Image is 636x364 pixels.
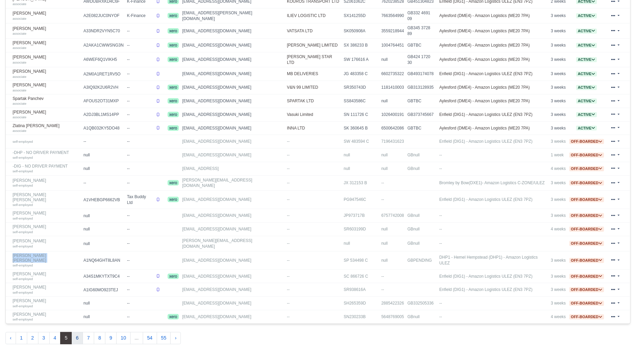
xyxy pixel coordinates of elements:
[569,213,604,218] span: Off-boarded
[181,251,285,270] td: [EMAIL_ADDRESS][DOMAIN_NAME]
[549,135,568,149] td: 3 weeks
[440,197,533,202] a: Enfield (DIG1) - Amazon Logistics ULEZ (EN3 7PZ)
[380,135,406,149] td: 7196431623
[13,164,80,174] a: -DIG - NO DRIVER PAYMENT self-employed
[380,209,406,223] td: 6757742008
[125,209,155,223] td: --
[82,81,125,94] td: A3IQ92K2U6R2VH
[125,8,155,23] td: K-Finance
[549,251,568,270] td: 3 weeks
[576,13,597,18] a: Active
[342,270,380,283] td: SC 866726 C
[13,46,27,50] small: associate
[576,99,597,103] a: Active
[569,301,604,306] a: Off-boarded
[287,153,290,157] span: --
[569,314,604,319] a: Off-boarded
[13,32,27,35] small: associate
[13,291,33,294] small: self-employed
[569,139,604,144] span: Off-boarded
[569,197,604,202] a: Off-boarded
[287,241,290,246] span: --
[181,39,285,52] td: [EMAIL_ADDRESS][DOMAIN_NAME]
[380,108,406,121] td: 1026400191
[181,81,285,94] td: [EMAIL_ADDRESS][DOMAIN_NAME]
[380,81,406,94] td: 1181410003
[406,149,438,162] td: GBnull
[342,223,380,236] td: SR603199D
[13,224,80,234] a: [PERSON_NAME] self-employed
[125,270,155,283] td: --
[181,135,285,149] td: [EMAIL_ADDRESS][DOMAIN_NAME]
[82,23,125,39] td: A33NDR2VYN5C70
[181,283,285,297] td: [EMAIL_ADDRESS][DOMAIN_NAME]
[569,274,604,279] a: Off-boarded
[125,52,155,67] td: --
[287,85,318,90] a: V&N 99 LIMITED
[440,213,442,218] span: --
[406,251,438,270] td: GBPENDING
[440,112,533,117] a: Enfield (DIG1) - Amazon Logistics ULEZ (EN3 7PZ)
[82,283,125,297] td: A1IG60MO923TEJ
[342,135,380,149] td: SW 483594 C
[71,332,83,344] button: 6
[576,126,597,131] a: Active
[569,227,604,231] a: Off-boarded
[13,88,27,92] small: associate
[440,43,530,48] a: Aylesford (DME4) - Amazon Logistics (ME20 7PA)
[125,94,155,108] td: --
[406,8,438,23] td: GB332 4691 09
[13,26,80,36] a: [PERSON_NAME] associate
[440,274,533,279] a: Enfield (DIG1) - Amazon Logistics ULEZ (EN3 7PZ)
[342,67,380,81] td: JG 483358 C
[576,85,597,90] a: Active
[168,85,179,90] span: xero
[342,209,380,223] td: JP973717B
[157,332,171,344] button: 55
[13,156,33,159] small: self-employed
[569,314,604,319] span: Off-boarded
[549,209,568,223] td: 3 weeks
[287,166,290,171] span: --
[38,332,50,344] button: 3
[82,108,125,121] td: A2DJ3BL1MS14PP
[380,251,406,270] td: null
[125,39,155,52] td: --
[168,28,179,34] span: xero
[440,29,530,33] a: Aylesford (DME4) - Amazon Logistics (ME20 7PA)
[125,175,155,191] td: --
[13,139,80,144] a: self-employed
[406,94,438,108] td: GBTBC
[576,43,597,48] span: Active
[569,153,604,157] a: Off-boarded
[125,223,155,236] td: --
[406,209,438,223] td: GBnull
[13,203,33,207] small: self-employed
[82,236,125,251] td: null
[287,71,318,76] a: MB DELIVERIES
[576,71,597,76] a: Active
[576,29,597,33] a: Active
[13,129,27,133] small: associate
[13,2,27,6] small: associate
[125,67,155,81] td: --
[13,110,80,120] a: [PERSON_NAME] associate
[440,139,533,144] a: Enfield (DIG1) - Amazon Logistics ULEZ (EN3 7PZ)
[13,60,27,64] small: associate
[549,223,568,236] td: 4 weeks
[181,8,285,23] td: [EMAIL_ADDRESS][PERSON_NAME][DOMAIN_NAME]
[181,67,285,81] td: [EMAIL_ADDRESS][DOMAIN_NAME]
[576,112,597,117] a: Active
[287,112,313,117] a: Vasuki Limited
[287,213,290,218] span: --
[287,99,314,103] a: SPARTAK LTD
[125,81,155,94] td: --
[143,332,157,344] button: 54
[440,126,530,131] a: Aylesford (DME4) - Amazon Logistics (ME20 7PA)
[168,274,179,279] span: xero
[287,197,290,202] span: --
